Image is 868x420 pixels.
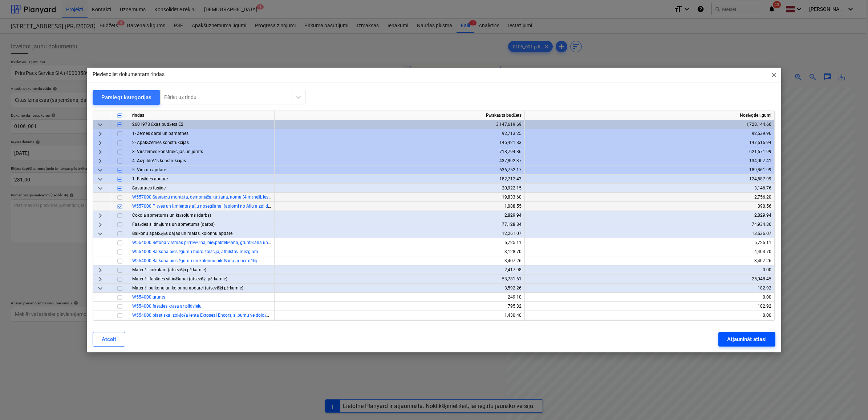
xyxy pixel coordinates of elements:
div: 12,261.07 [277,229,522,238]
div: Atcelt [102,335,116,344]
div: 621,671.99 [528,147,771,156]
div: 1,117.44 [277,320,522,329]
div: 0.00 [528,311,771,320]
div: 20,922.15 [277,184,522,193]
div: 390.56 [528,202,771,211]
div: 2,756.20 [528,193,771,202]
span: 3- Virszemes konstrukcijas un jumts [132,149,203,154]
div: 134,007.41 [528,156,771,165]
a: W554000 fasādes krāsa ar pildvielu [132,304,202,309]
span: Balkonu apakšējās daļas un malas, kolonnu apdare [132,231,232,236]
span: Cokola apmetums un krāsojums (darbs) [132,213,211,218]
div: 1,088.55 [277,202,522,211]
span: keyboard_arrow_right [96,138,105,147]
span: Fasādes siltinājums un apmetums (darbs) [132,222,215,227]
div: 1,430.40 [277,311,522,320]
div: 182,712.43 [277,175,522,184]
div: Pārslēgt kategorijas [101,93,151,102]
span: keyboard_arrow_right [96,211,105,220]
div: 3,407.26 [528,256,771,265]
a: W554000 plastiska izolējoša lenta Extoseal Encors, slīpumu veidojošais slānis ar armējumu [132,313,311,318]
a: W554000 Balkona pieslēgumu un kolonnu pildīšana ar hermētiķi [132,258,259,263]
span: keyboard_arrow_down [96,229,105,238]
div: 1,728,144.66 [528,120,771,129]
div: 2,829.94 [528,211,771,220]
div: 189,861.99 [528,165,771,175]
span: W554000 Balkona pieslēgumu hidroizolācija, atbilstoši mezglam [132,249,258,254]
span: keyboard_arrow_down [96,120,105,129]
span: 2601978 Ēkas budžets E2 [132,122,183,127]
span: 1- Zemes darbi un pamatnes [132,131,188,136]
div: 0.00 [528,265,771,275]
div: 636,752.17 [277,165,522,175]
div: 795.32 [277,302,522,311]
div: 5,725.11 [277,238,522,247]
span: close [770,71,778,79]
div: 53,781.61 [277,275,522,284]
span: keyboard_arrow_down [96,175,105,183]
p: Pievienojiet dokumentam rindas [93,71,165,78]
div: 146,421.83 [277,138,522,147]
div: Atjaunināt atlasi [727,335,767,344]
div: 5,725.11 [528,238,771,247]
div: 124,587.99 [528,175,771,184]
div: 0.00 [528,293,771,302]
div: 77,128.84 [277,220,522,229]
span: keyboard_arrow_right [96,265,105,274]
div: 92,539.96 [528,129,771,138]
span: keyboard_arrow_right [96,275,105,283]
span: 1. Fasādes apdare [132,176,168,181]
a: W557000 Sastatņu montāža, demontāža, tīrīšana, noma (4 mēneši, ieskaitot aizsargtīklu), stiprināj... [132,195,352,200]
div: 2,417.98 [277,265,522,275]
button: Atjaunināt atlasi [718,332,775,347]
button: Atcelt [93,332,125,347]
a: W557000 Plēves un līmlentas aiļu nosegšanai (apjomi no Ailu aizpildījums) [132,204,280,209]
div: rindas [129,111,275,120]
div: Pārskatīts budžets [275,111,525,120]
span: Materiāi balkonu un kolonnu apdarei (atsevišķi pērkamie) [132,285,243,291]
span: keyboard_arrow_down [96,165,105,174]
a: W554000 grunts [132,295,165,300]
span: keyboard_arrow_right [96,129,105,138]
div: 182.92 [528,284,771,293]
span: keyboard_arrow_down [96,284,105,292]
div: 437,892.37 [277,156,522,165]
div: Noslēgtie līgumi [525,111,775,120]
div: 182.92 [528,302,771,311]
span: keyboard_arrow_right [96,147,105,156]
span: keyboard_arrow_down [96,184,105,192]
div: 718,794.86 [277,147,522,156]
span: 4- Aizpildošās konstrukcijas [132,158,186,163]
div: 249.10 [277,293,522,302]
span: keyboard_arrow_right [96,220,105,229]
span: 2- Apakšzemes konstrukcijas [132,140,189,145]
div: 3,147,619.69 [277,120,522,129]
div: 19,833.60 [277,193,522,202]
div: 2,829.94 [277,211,522,220]
div: 92,713.25 [277,129,522,138]
div: 147,616.94 [528,138,771,147]
div: 25,048.45 [528,275,771,284]
span: Materiāli fasādes siltināšanai (atsevišķi pērkamie) [132,276,227,281]
div: 3,592.26 [277,284,522,293]
div: 4,403.70 [528,247,771,256]
div: 3,128.70 [277,247,522,256]
span: Materiāli cokolam (atsevišķi pērkamie) [132,267,206,272]
span: 5- Virsmu apdare [132,167,166,172]
div: 3,407.26 [277,256,522,265]
a: W554000 Betona virsmas pārrīvēšāna, piešpaktelēšana, gruntēšana un dekoratīvā krāsošana [132,240,310,245]
span: keyboard_arrow_right [96,156,105,165]
span: Sastatnes fasādei [132,185,167,191]
div: 0.00 [528,320,771,329]
div: 74,934.86 [528,220,771,229]
button: Pārslēgt kategorijas [93,90,160,105]
div: 3,146.76 [528,184,771,193]
div: 13,536.07 [528,229,771,238]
